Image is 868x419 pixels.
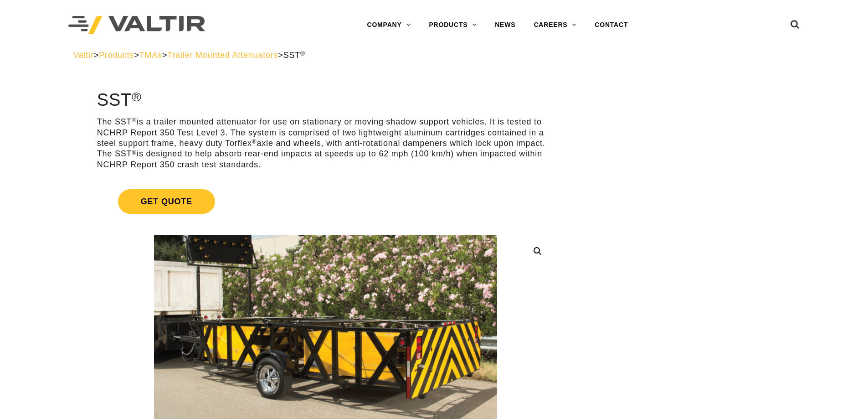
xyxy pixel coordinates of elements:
[132,149,137,156] sup: ®
[68,16,205,35] img: Valtir
[97,91,554,110] h1: SST
[358,16,420,34] a: COMPANY
[252,138,257,145] sup: ®
[132,117,137,124] sup: ®
[420,16,486,34] a: PRODUCTS
[73,50,795,61] div: > > > >
[586,16,637,34] a: CONTACT
[524,16,586,34] a: CAREERS
[139,51,162,60] a: TMAs
[73,51,93,60] a: Valtir
[283,51,305,60] span: SST
[167,51,278,60] a: Trailer Mounted Attenuators
[97,117,554,170] p: The SST is a trailer mounted attenuator for use on stationary or moving shadow support vehicles. ...
[118,189,215,214] span: Get Quote
[300,50,305,57] sup: ®
[486,16,524,34] a: NEWS
[97,178,554,225] a: Get Quote
[132,89,142,104] sup: ®
[99,51,134,60] a: Products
